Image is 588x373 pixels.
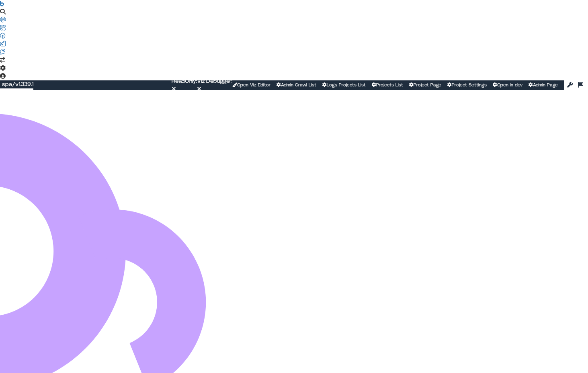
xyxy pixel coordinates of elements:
[197,77,232,85] div: Viz Debugger:
[447,82,487,88] a: Project Settings
[322,82,366,88] a: Logs Projects List
[232,82,270,88] a: Open Viz Editor
[277,82,316,88] a: Admin Crawl List
[452,83,487,87] span: Project Settings
[414,83,441,87] span: Project Page
[493,82,522,88] a: Open in dev
[372,82,403,88] a: Projects List
[376,83,403,87] span: Projects List
[281,83,316,87] span: Admin Crawl List
[497,83,522,87] span: Open in dev
[327,83,366,87] span: Logs Projects List
[237,83,270,87] span: Open Viz Editor
[409,82,441,88] a: Project Page
[533,83,558,87] span: Admin Page
[529,82,558,88] a: Admin Page
[172,77,197,85] div: ReadOnly:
